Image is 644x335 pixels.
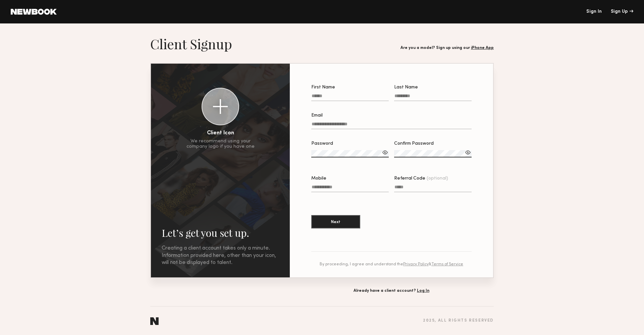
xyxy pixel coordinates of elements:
a: Privacy Policy [403,262,429,266]
a: Log In [417,289,429,293]
a: Sign In [586,9,602,14]
input: Mobile [311,185,389,192]
div: Creating a client account takes only a minute. Information provided here, other than your icon, w... [162,245,279,267]
div: Mobile [311,176,389,181]
input: First Name [311,93,389,101]
a: iPhone App [471,46,494,50]
div: Already have a client account? [289,289,494,293]
button: Next [311,215,360,228]
div: Sign Up [611,9,633,14]
div: Client Icon [207,131,234,136]
div: Password [311,141,389,146]
div: First Name [311,85,389,90]
div: We recommend using your company logo if you have one [186,139,255,149]
div: Referral Code [394,176,472,181]
a: Terms of Service [431,262,463,266]
div: Are you a model? Sign up using our [400,46,494,50]
h1: Client Signup [150,36,232,52]
div: Email [311,113,472,118]
input: Confirm Password [394,150,472,157]
div: 2025 , all rights reserved [423,319,494,323]
div: By proceeding, I agree and understand the & [311,262,472,267]
input: Last Name [394,93,472,101]
div: Confirm Password [394,141,472,146]
input: Email [311,122,472,129]
span: (optional) [427,176,448,181]
input: Password [311,150,389,157]
input: Referral Code(optional) [394,185,472,192]
div: Last Name [394,85,472,90]
h2: Let’s get you set up. [162,226,279,240]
